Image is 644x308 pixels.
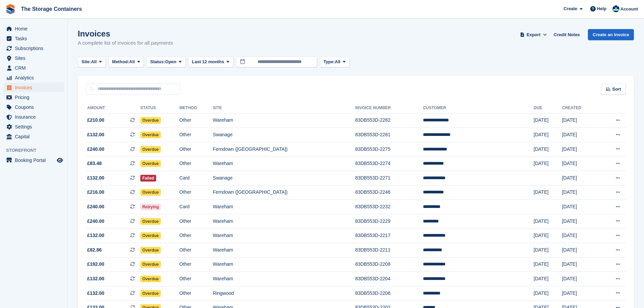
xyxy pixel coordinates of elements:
a: menu [3,24,64,33]
td: Card [180,171,213,186]
span: Analytics [15,73,55,82]
a: menu [3,53,64,63]
a: menu [3,122,64,132]
span: Booking Portal [15,156,55,165]
span: Overdue [140,160,161,167]
td: [DATE] [534,272,562,286]
td: [DATE] [534,229,562,243]
a: menu [3,156,64,165]
button: Status: Open [146,56,185,68]
span: Site: [81,58,91,65]
td: [DATE] [562,272,599,286]
span: Sites [15,53,55,63]
span: Overdue [140,276,161,282]
span: Overdue [140,189,161,196]
span: Settings [15,122,55,132]
td: [DATE] [534,243,562,258]
td: [DATE] [562,200,599,214]
th: Status [140,103,180,114]
img: stora-icon-8386f47178a22dfd0bd8f6a31ec36ba5ce8667c1dd55bd0f319d3a0aa187defe.svg [5,4,16,14]
span: Home [15,24,55,33]
span: Sort [612,86,621,93]
button: Last 12 months [188,56,233,68]
td: Ringwood [213,286,355,301]
td: Other [180,113,213,128]
span: £210.00 [87,117,104,124]
td: Swanage [213,171,355,186]
button: Site: All [78,56,106,68]
span: All [129,58,135,65]
span: £132.00 [87,290,104,297]
th: Invoice Number [355,103,423,114]
span: Overdue [140,132,161,138]
span: All [91,58,97,65]
p: A complete list of invoices for all payments [78,39,173,47]
td: [DATE] [562,142,599,157]
th: Method [180,103,213,114]
td: Wareham [213,229,355,243]
td: Other [180,185,213,200]
td: Wareham [213,113,355,128]
a: menu [3,132,64,141]
button: Export [519,29,548,40]
td: Wareham [213,157,355,171]
td: 83DB553D-2232 [355,200,423,214]
span: £240.00 [87,218,104,225]
td: Ferndown ([GEOGRAPHIC_DATA]) [213,142,355,157]
td: Other [180,128,213,142]
span: Storefront [6,147,67,154]
span: Overdue [140,247,161,254]
td: Other [180,229,213,243]
span: Account [620,6,638,13]
td: 83DB553D-2217 [355,229,423,243]
td: [DATE] [534,128,562,142]
a: Create an Invoice [588,29,634,40]
td: [DATE] [562,229,599,243]
span: Coupons [15,102,55,112]
span: Create [564,5,577,12]
span: £216.00 [87,189,104,196]
td: 83DB553D-2271 [355,171,423,186]
td: [DATE] [534,214,562,229]
span: Overdue [140,218,161,225]
span: £132.00 [87,232,104,239]
td: [DATE] [562,157,599,171]
th: Customer [423,103,533,114]
td: 83DB553D-2246 [355,185,423,200]
span: Overdue [140,290,161,297]
a: menu [3,83,64,92]
span: CRM [15,63,55,73]
td: 83DB553D-2204 [355,272,423,286]
td: Swanage [213,128,355,142]
th: Amount [86,103,140,114]
a: Credit Notes [551,29,582,40]
td: Wareham [213,272,355,286]
td: [DATE] [562,113,599,128]
span: Overdue [140,117,161,124]
td: Card [180,200,213,214]
span: Method: [112,58,129,65]
td: 83DB553D-2274 [355,157,423,171]
td: Other [180,214,213,229]
td: Wareham [213,257,355,272]
span: £132.00 [87,275,104,282]
a: Preview store [56,156,64,164]
td: [DATE] [562,286,599,301]
a: The Storage Containers [18,3,85,15]
td: Other [180,157,213,171]
td: Other [180,286,213,301]
span: Retrying [140,204,161,210]
span: Pricing [15,93,55,102]
span: £240.00 [87,203,104,210]
button: Type: All [320,56,350,68]
span: Overdue [140,261,161,268]
td: 83DB553D-2275 [355,142,423,157]
a: menu [3,34,64,43]
span: All [335,58,340,65]
td: Other [180,243,213,258]
span: Insurance [15,112,55,122]
a: menu [3,112,64,122]
td: [DATE] [534,185,562,200]
td: 83DB553D-2206 [355,286,423,301]
td: Wareham [213,214,355,229]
